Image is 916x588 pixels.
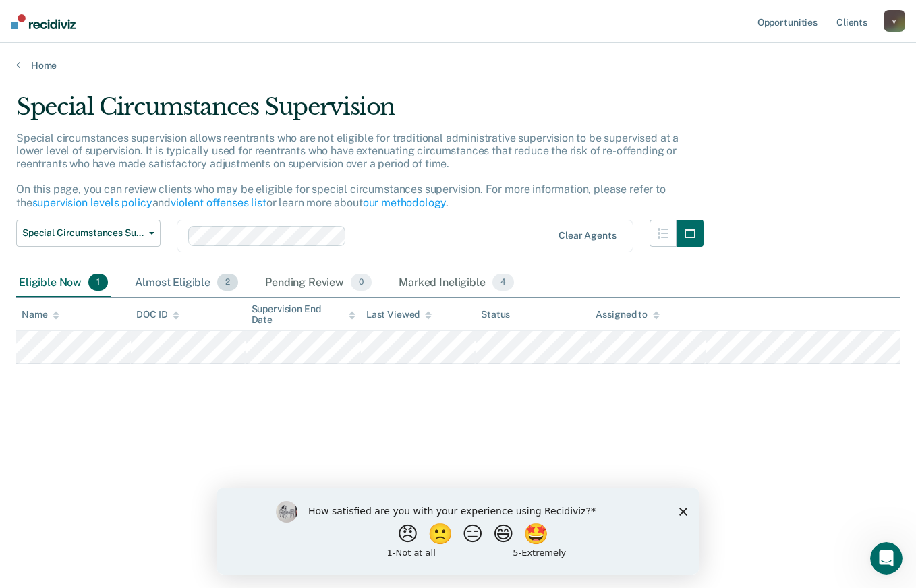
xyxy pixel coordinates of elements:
[16,93,704,131] div: Special Circumstances Supervision
[132,268,241,298] div: Almost Eligible2
[252,303,355,326] div: Supervision End Date
[351,274,372,291] span: 0
[171,196,266,209] a: violent offenses list
[16,268,111,298] div: Eligible Now1
[481,309,510,320] div: Status
[262,268,374,298] div: Pending Review0
[870,542,903,575] iframe: Intercom live chat
[32,196,152,209] a: supervision levels policy
[136,309,179,320] div: DOC ID
[16,131,679,209] p: Special circumstances supervision allows reentrants who are not eligible for traditional administ...
[16,220,161,247] button: Special Circumstances Supervision
[22,309,59,320] div: Name
[217,488,699,575] iframe: Survey by Kim from Recidiviz
[217,274,238,291] span: 2
[492,274,514,291] span: 4
[366,309,432,320] div: Last Viewed
[396,268,517,298] div: Marked Ineligible4
[884,10,905,32] button: v
[16,59,900,71] a: Home
[596,309,659,320] div: Assigned to
[363,196,447,209] a: our methodology
[88,274,108,291] span: 1
[22,227,144,239] span: Special Circumstances Supervision
[11,14,76,29] img: Recidiviz
[559,230,616,241] div: Clear agents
